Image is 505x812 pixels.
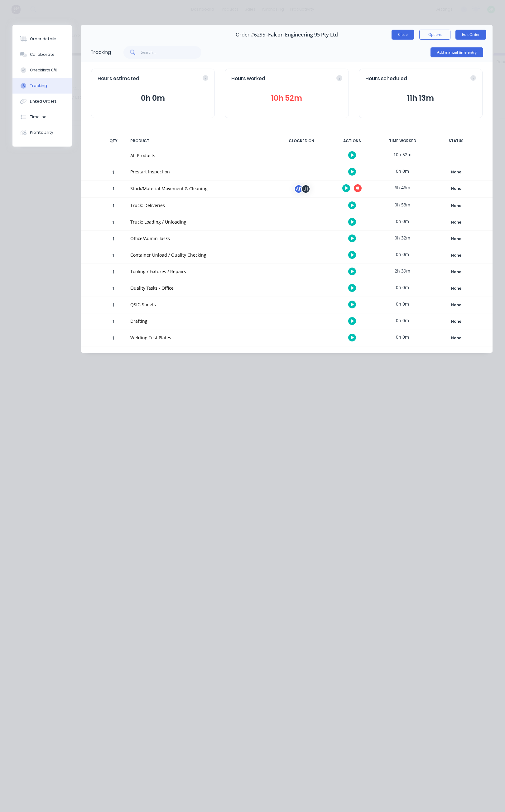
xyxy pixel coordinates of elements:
button: None [433,168,479,176]
div: Truck: Deliveries [130,202,271,209]
div: 0h 53m [379,198,426,212]
div: QSIG Sheets [130,301,271,308]
button: 10h 52m [231,92,342,104]
button: None [433,334,479,342]
div: 1 [104,314,123,330]
button: Collaborate [12,47,72,62]
span: Hours worked [231,75,265,82]
button: None [433,201,479,210]
div: Linked Orders [30,99,57,104]
div: Profitability [30,130,53,135]
button: Close [392,30,414,40]
button: None [433,301,479,309]
button: Edit Order [455,30,486,40]
div: None [434,301,479,309]
div: 2h 39m [379,264,426,278]
div: 0h 0m [379,297,426,311]
div: PRODUCT [127,134,274,147]
div: 0h 0m [379,280,426,294]
div: All Products [130,152,271,159]
div: Drafting [130,318,271,324]
input: Search... [141,46,202,59]
div: None [434,317,479,326]
button: Add manual time entry [430,47,483,57]
div: None [434,334,479,342]
div: 1 [104,298,123,313]
button: Profitability [12,125,72,140]
button: Checklists 0/0 [12,62,72,78]
div: 1 [104,248,123,263]
div: Container Unload / Quality Checking [130,252,271,258]
button: 11h 13m [365,92,476,104]
div: LH [301,184,310,194]
span: Order #6295 - [236,32,268,38]
div: AF [294,184,303,194]
div: 1 [104,232,123,247]
div: 1 [104,181,123,197]
div: 1 [104,281,123,297]
button: Order details [12,31,72,47]
div: ACTIONS [329,134,375,147]
div: CLOCKED ON [278,134,325,147]
div: Tracking [90,49,111,56]
div: Welding Test Plates [130,334,271,341]
div: 0h 32m [379,231,426,245]
div: 1 [104,331,123,346]
div: 0h 0m [379,214,426,228]
span: Falcon Engineering 95 Pty Ltd [268,32,338,38]
div: Prestart Inspection [130,168,271,175]
button: Tracking [12,78,72,94]
div: STATUS [430,134,483,147]
button: Timeline [12,109,72,125]
div: None [434,218,479,226]
div: None [434,168,479,176]
div: None [434,202,479,210]
div: 0h 0m [379,164,426,178]
button: None [433,284,479,293]
div: Collaborate [30,52,55,57]
div: None [434,251,479,259]
div: None [434,185,479,193]
button: Linked Orders [12,94,72,109]
div: None [434,268,479,276]
div: 1 [104,265,123,280]
div: Timeline [30,114,46,120]
button: None [433,317,479,326]
div: QTY [104,134,123,147]
div: 0h 0m [379,330,426,344]
button: None [433,184,479,193]
div: Order details [30,36,56,42]
div: TIME WORKED [379,134,426,147]
button: None [433,218,479,227]
div: 1 [104,215,123,230]
div: None [434,235,479,243]
div: Office/Admin Tasks [130,235,271,242]
div: 0h 0m [379,313,426,327]
button: None [433,234,479,243]
div: 1 [104,199,123,214]
div: Stock/Material Movement & Cleaning [130,185,271,192]
span: Hours scheduled [365,75,407,82]
button: Options [419,30,450,40]
div: 6h 46m [379,181,426,195]
button: None [433,268,479,276]
div: None [434,284,479,292]
div: Tooling / Fixtures / Repairs [130,268,271,275]
div: Quality Tasks - Office [130,285,271,291]
span: Hours estimated [98,75,139,82]
div: Tracking [30,83,47,89]
div: Truck: Loading / Unloading [130,219,271,225]
div: Checklists 0/0 [30,67,57,73]
div: 0h 0m [379,247,426,261]
button: 0h 0m [98,92,208,104]
div: 10h 52m [379,147,426,162]
button: None [433,251,479,260]
div: 1 [104,165,123,180]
